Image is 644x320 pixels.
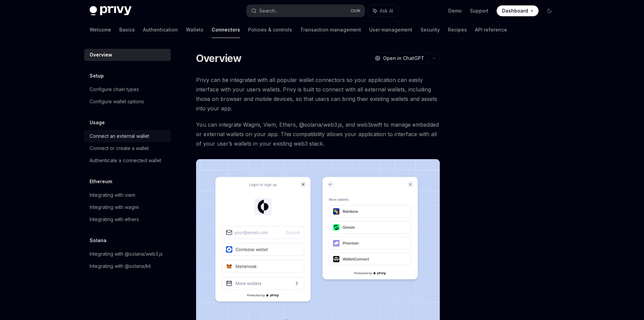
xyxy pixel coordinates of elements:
h1: Overview [196,52,242,64]
a: Authenticate a connected wallet [84,154,171,167]
a: Welcome [90,22,111,38]
a: Connect or create a wallet [84,142,171,154]
div: Integrating with @solana/kit [90,262,151,270]
h5: Setup [90,72,104,80]
button: Toggle dark mode [544,5,555,16]
a: Integrating with @solana/web3.js [84,248,171,260]
a: Authentication [143,22,178,38]
a: Security [421,22,440,38]
span: Ask AI [380,7,393,14]
img: dark logo [90,6,132,16]
button: Open in ChatGPT [371,52,428,64]
a: Dashboard [497,5,539,16]
a: Connect an external wallet [84,130,171,142]
a: Basics [119,22,135,38]
span: Dashboard [502,7,528,14]
a: Configure chain types [84,83,171,95]
a: Recipes [448,22,467,38]
a: Configure wallet options [84,95,171,108]
a: API reference [475,22,507,38]
a: Policies & controls [248,22,292,38]
div: Connect or create a wallet [90,144,149,152]
h5: Usage [90,119,105,127]
div: Overview [90,51,112,59]
button: Search...CtrlK [246,5,365,17]
a: Demo [448,7,462,14]
a: Support [470,7,488,14]
div: Integrating with viem [90,191,135,199]
span: Privy can be integrated with all popular wallet connectors so your application can easily interfa... [196,75,440,113]
a: Integrating with @solana/kit [84,260,171,272]
a: Integrating with viem [84,189,171,201]
div: Integrating with @solana/web3.js [90,250,163,258]
span: You can integrate Wagmi, Viem, Ethers, @solana/web3.js, and web3swift to manage embedded or exter... [196,120,440,148]
a: Overview [84,49,171,61]
a: Integrating with ethers [84,213,171,226]
span: Ctrl K [351,8,361,14]
a: Integrating with wagmi [84,201,171,213]
span: Open in ChatGPT [383,55,424,62]
div: Authenticate a connected wallet [90,156,161,165]
button: Ask AI [368,5,398,17]
div: Search... [259,7,278,15]
h5: Ethereum [90,177,112,186]
h5: Solana [90,236,106,244]
div: Connect an external wallet [90,132,149,140]
a: Connectors [212,22,240,38]
div: Configure wallet options [90,98,144,106]
a: Wallets [186,22,204,38]
a: Transaction management [300,22,361,38]
div: Integrating with ethers [90,215,139,223]
div: Integrating with wagmi [90,203,139,211]
div: Configure chain types [90,85,139,93]
a: User management [369,22,412,38]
